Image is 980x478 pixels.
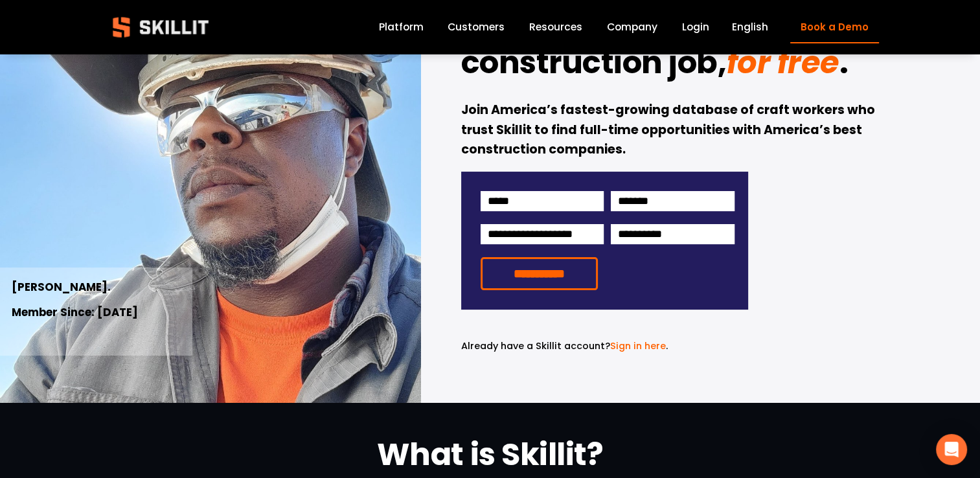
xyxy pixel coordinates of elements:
[461,3,528,46] strong: Find
[529,19,582,34] span: Resources
[839,41,849,84] strong: .
[102,8,220,47] img: Skillit
[461,101,878,158] strong: Join America’s fastest-growing database of craft workers who trust Skillit to find full-time oppo...
[610,339,666,352] a: Sign in here
[682,19,709,36] a: Login
[12,279,111,295] strong: [PERSON_NAME].
[378,19,423,36] a: Platform
[377,433,603,476] strong: What is Skillit?
[732,19,768,36] div: language picker
[732,19,768,34] span: English
[461,339,610,352] span: Already have a Skillit account?
[12,304,138,320] strong: Member Since: [DATE]
[607,19,657,36] a: Company
[936,434,967,465] div: Open Intercom Messenger
[528,3,714,46] em: your dream
[529,19,582,36] a: folder dropdown
[461,41,727,84] strong: construction job,
[726,41,839,84] em: for free
[790,12,878,43] a: Book a Demo
[461,339,748,354] p: .
[448,19,505,36] a: Customers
